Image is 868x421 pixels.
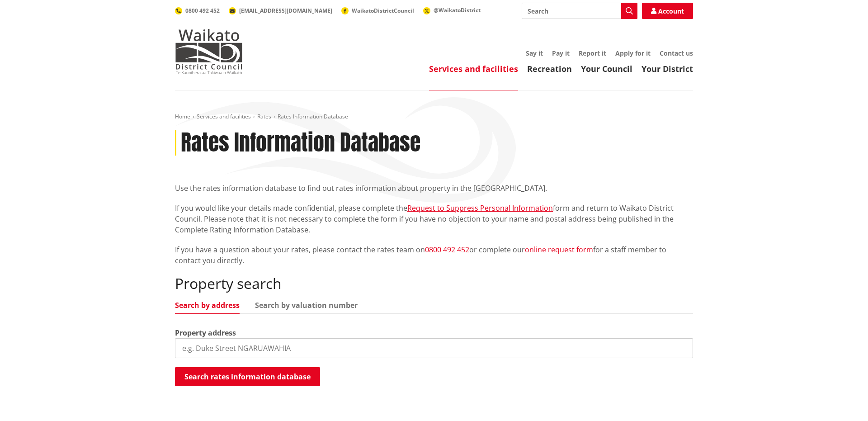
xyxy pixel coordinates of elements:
[175,275,693,292] h2: Property search
[175,327,236,338] label: Property address
[642,63,693,74] a: Your District
[175,302,240,309] a: Search by address
[175,367,320,386] button: Search rates information database
[197,113,251,120] a: Services and facilities
[229,7,332,14] a: [EMAIL_ADDRESS][DOMAIN_NAME]
[423,6,481,14] a: @WaikatoDistrict
[522,3,637,19] input: Search input
[175,244,693,266] p: If you have a question about your rates, please contact the rates team on or complete our for a s...
[181,130,420,156] h1: Rates Information Database
[434,6,481,14] span: @WaikatoDistrict
[429,63,518,74] a: Services and facilities
[175,113,693,121] nav: breadcrumb
[579,49,606,57] a: Report it
[526,49,543,57] a: Say it
[257,113,271,120] a: Rates
[341,7,414,14] a: WaikatoDistrictCouncil
[527,63,572,74] a: Recreation
[552,49,570,57] a: Pay it
[615,49,651,57] a: Apply for it
[642,3,693,19] a: Account
[660,49,693,57] a: Contact us
[175,338,693,358] input: e.g. Duke Street NGARUAWAHIA
[175,183,693,194] p: Use the rates information database to find out rates information about property in the [GEOGRAPHI...
[175,203,693,235] p: If you would like your details made confidential, please complete the form and return to Waikato ...
[352,7,414,14] span: WaikatoDistrictCouncil
[175,29,243,74] img: Waikato District Council - Te Kaunihera aa Takiwaa o Waikato
[278,113,348,120] span: Rates Information Database
[185,7,220,14] span: 0800 492 452
[175,7,220,14] a: 0800 492 452
[175,113,190,120] a: Home
[255,302,358,309] a: Search by valuation number
[581,63,632,74] a: Your Council
[407,203,553,213] a: Request to Suppress Personal Information
[425,245,469,255] a: 0800 492 452
[239,7,332,14] span: [EMAIL_ADDRESS][DOMAIN_NAME]
[525,245,593,255] a: online request form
